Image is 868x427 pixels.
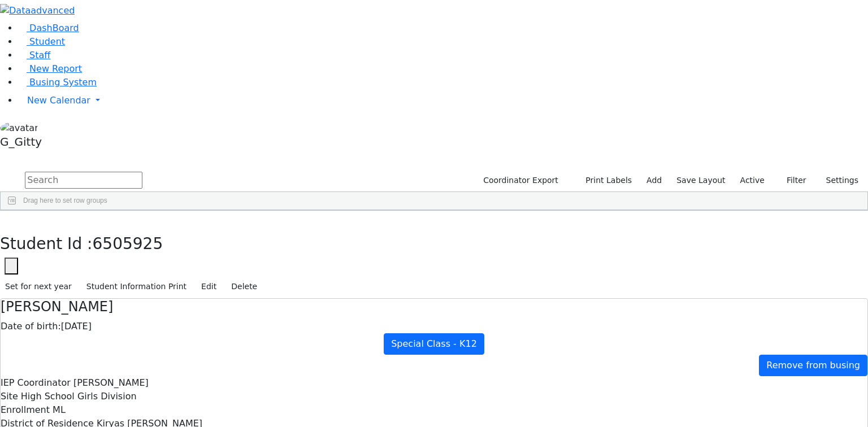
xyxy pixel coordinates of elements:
[811,172,863,189] button: Settings
[1,390,18,403] label: Site
[18,77,97,88] a: Busing System
[1,403,50,417] label: Enrollment
[29,77,97,88] span: Busing System
[671,172,730,189] button: Save Layout
[53,404,66,415] span: ML
[641,172,667,189] a: Add
[29,23,79,33] span: DashBoard
[766,360,860,371] span: Remove from busing
[23,197,107,204] span: Drag here to set row groups
[29,36,65,47] span: Student
[196,278,222,295] button: Edit
[1,320,61,333] label: Date of birth:
[735,172,770,189] label: Active
[1,376,71,390] label: IEP Coordinator
[18,89,868,112] a: New Calendar
[772,172,811,189] button: Filter
[476,172,563,189] button: Coordinator Export
[759,355,867,376] a: Remove from busing
[572,172,637,189] button: Print Labels
[18,63,82,74] a: New Report
[81,278,192,295] button: Student Information Print
[18,23,79,33] a: DashBoard
[29,63,82,74] span: New Report
[25,172,142,189] input: Search
[27,95,90,106] span: New Calendar
[29,50,50,60] span: Staff
[226,278,262,295] button: Delete
[384,333,484,355] a: Special Class - K12
[93,234,163,253] span: 6505925
[1,320,867,333] div: [DATE]
[18,36,65,47] a: Student
[21,391,137,402] span: High School Girls Division
[1,299,867,315] h4: [PERSON_NAME]
[73,377,149,388] span: [PERSON_NAME]
[18,50,50,60] a: Staff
